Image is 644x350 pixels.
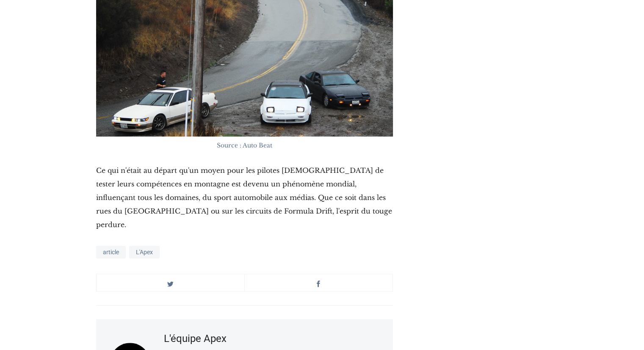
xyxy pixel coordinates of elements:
font: Ce qui n'était au départ qu'un moyen pour les pilotes [DEMOGRAPHIC_DATA] de tester leurs compéten... [96,166,392,229]
a: L'équipe Apex [164,333,227,344]
font: L'Apex [136,249,153,256]
font: article [103,249,119,256]
a: L'Apex [129,246,160,258]
a: article [96,246,126,258]
font: Source : Auto Beat [217,142,272,149]
a: Partager sur Facebook [245,274,392,291]
a: Partager sur Twitter [97,274,244,291]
